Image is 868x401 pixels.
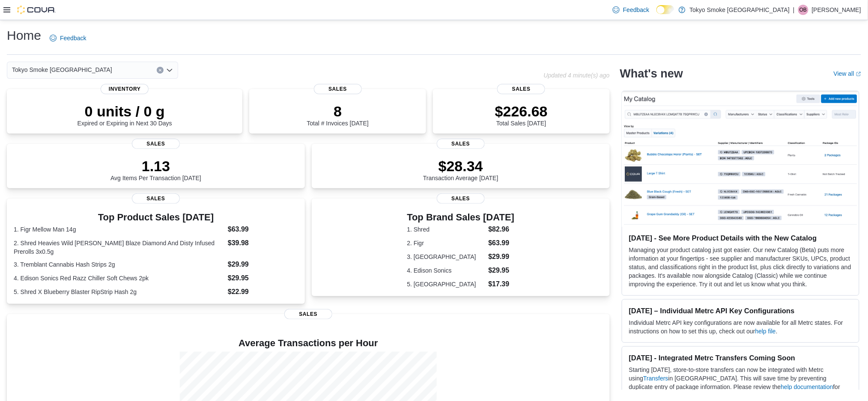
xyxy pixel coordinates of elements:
button: Open list of options [166,67,173,74]
a: View allExternal link [834,70,861,77]
p: Tokyo Smoke [GEOGRAPHIC_DATA] [690,5,790,15]
p: $226.68 [495,103,548,120]
dd: $22.99 [228,287,298,297]
span: Sales [437,193,485,204]
span: Sales [132,139,180,149]
dd: $82.96 [489,224,515,235]
span: Sales [314,84,362,94]
dt: 1. Shred [407,225,485,234]
dd: $63.99 [489,238,515,248]
h3: [DATE] - See More Product Details with the New Catalog [629,234,852,242]
dt: 2. Shred Heavies Wild [PERSON_NAME] Blaze Diamond And Disty Infused Prerolls 3x0.5g [14,239,224,256]
h3: [DATE] - Integrated Metrc Transfers Coming Soon [629,353,852,362]
dd: $29.99 [489,252,515,262]
a: Transfers [643,375,668,382]
div: Orrion Benoit [798,5,808,15]
span: Feedback [60,34,86,42]
div: Total # Invoices [DATE] [307,103,368,127]
input: Dark Mode [656,5,674,14]
span: Inventory [101,84,149,94]
a: help file [755,328,776,335]
dd: $39.98 [228,238,298,248]
div: Transaction Average [DATE] [423,157,498,181]
img: Cova [17,6,56,14]
span: Sales [497,84,545,94]
h3: [DATE] – Individual Metrc API Key Configurations [629,306,852,315]
dd: $63.99 [228,224,298,235]
div: Expired or Expiring in Next 30 Days [78,103,172,127]
dt: 1. Figr Mellow Man 14g [14,225,224,234]
p: Managing your product catalog just got easier. Our new Catalog (Beta) puts more information at yo... [629,246,852,288]
span: Feedback [623,6,649,14]
dd: $29.95 [489,265,515,276]
a: help documentation [781,383,833,390]
dt: 4. Edison Sonics Red Razz Chiller Soft Chews 2pk [14,274,224,282]
dd: $29.99 [228,259,298,270]
a: Feedback [609,1,653,18]
h1: Home [7,27,41,44]
span: Sales [437,139,485,149]
dt: 4. Edison Sonics [407,266,485,275]
div: Avg Items Per Transaction [DATE] [110,157,201,181]
div: Total Sales [DATE] [495,103,548,127]
h2: What's new [620,67,683,80]
dd: $29.95 [228,273,298,283]
p: Starting [DATE], store-to-store transfers can now be integrated with Metrc using in [GEOGRAPHIC_D... [629,365,852,400]
dt: 5. [GEOGRAPHIC_DATA] [407,280,485,288]
p: Individual Metrc API key configurations are now available for all Metrc states. For instructions ... [629,318,852,336]
h3: Top Brand Sales [DATE] [407,212,515,223]
span: Sales [284,309,332,319]
dt: 5. Shred X Blueberry Blaster RipStrip Hash 2g [14,288,224,296]
p: [PERSON_NAME] [812,5,861,15]
button: Clear input [157,67,164,74]
a: Feedback [46,30,89,47]
p: 0 units / 0 g [78,103,172,120]
p: 1.13 [110,157,201,175]
dt: 2. Figr [407,239,485,247]
svg: External link [856,71,861,77]
dd: $17.39 [489,279,515,289]
p: Updated 4 minute(s) ago [544,72,610,79]
p: $28.34 [423,157,498,175]
dt: 3. Tremblant Cannabis Hash Strips 2g [14,260,224,269]
span: OB [799,5,807,15]
h3: Top Product Sales [DATE] [14,212,298,223]
h4: Average Transactions per Hour [14,338,603,348]
span: Tokyo Smoke [GEOGRAPHIC_DATA] [12,65,112,75]
span: Sales [132,193,180,204]
p: 8 [307,103,368,120]
dt: 3. [GEOGRAPHIC_DATA] [407,252,485,261]
p: | [793,5,795,15]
